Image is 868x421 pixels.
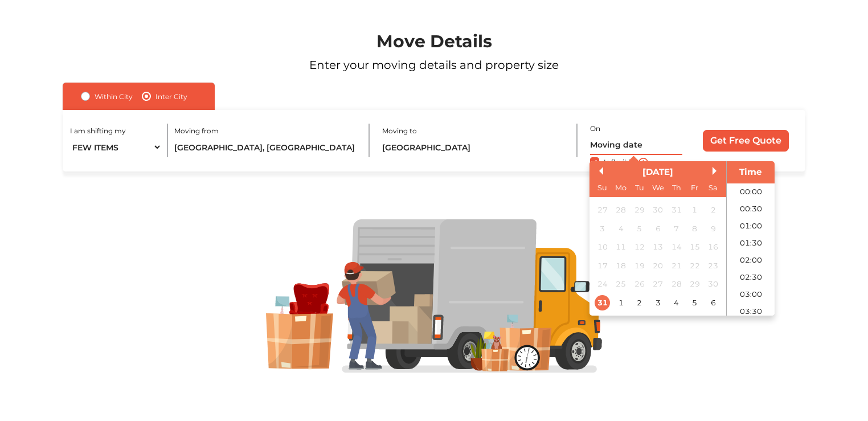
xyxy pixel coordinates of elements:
div: Not available Sunday, August 10th, 2025 [595,239,610,255]
div: Not available Saturday, August 23rd, 2025 [706,257,721,273]
div: Choose Wednesday, September 3rd, 2025 [650,295,666,310]
li: 01:00 [727,217,775,234]
div: Not available Tuesday, August 5th, 2025 [632,220,647,236]
p: Enter your moving details and property size [35,56,833,73]
button: Next Month [713,167,720,175]
div: Not available Thursday, August 28th, 2025 [669,276,684,292]
div: Not available Wednesday, August 27th, 2025 [650,276,666,292]
label: Inter City [155,89,187,103]
label: Moving from [174,126,219,136]
div: Not available Friday, August 8th, 2025 [687,220,703,236]
div: Choose Monday, September 1st, 2025 [613,295,629,310]
div: Not available Monday, August 18th, 2025 [613,257,629,273]
div: month 2025-08 [593,201,723,312]
li: 03:30 [727,303,775,320]
label: Is flexible? [604,155,638,167]
div: Choose Saturday, September 6th, 2025 [706,295,721,310]
input: Select City [382,137,566,157]
li: 00:30 [727,200,775,217]
div: Not available Monday, July 28th, 2025 [613,202,629,218]
div: Not available Monday, August 11th, 2025 [613,239,629,255]
div: Not available Monday, August 25th, 2025 [613,276,629,292]
div: Not available Friday, August 1st, 2025 [687,202,703,218]
img: i [638,158,648,167]
div: Choose Tuesday, September 2nd, 2025 [632,295,647,310]
label: Within City [95,89,133,103]
div: Fr [687,180,703,195]
div: Not available Friday, August 22nd, 2025 [687,257,703,273]
div: Not available Thursday, August 21st, 2025 [669,257,684,273]
div: Not available Sunday, July 27th, 2025 [595,202,610,218]
div: Not available Thursday, July 31st, 2025 [669,202,684,218]
div: Th [669,180,684,195]
li: 00:00 [727,183,775,200]
div: Tu [632,180,647,195]
div: Not available Saturday, August 30th, 2025 [706,276,721,292]
div: We [650,180,666,195]
input: Get Free Quote [703,130,789,152]
div: Not available Tuesday, August 26th, 2025 [632,276,647,292]
div: Choose Sunday, August 31st, 2025 [595,295,610,310]
div: Not available Friday, August 29th, 2025 [687,276,703,292]
li: 02:30 [727,268,775,285]
input: Select City [174,137,358,157]
h1: Move Details [35,31,833,52]
div: Not available Sunday, August 17th, 2025 [595,257,610,273]
div: Not available Saturday, August 16th, 2025 [706,239,721,255]
div: [DATE] [589,166,726,179]
div: Not available Thursday, August 14th, 2025 [669,239,684,255]
div: Time [730,166,772,179]
div: Not available Saturday, August 9th, 2025 [706,220,721,236]
div: Not available Wednesday, August 20th, 2025 [650,257,666,273]
label: I am shifting my [70,126,126,136]
div: Not available Tuesday, July 29th, 2025 [632,202,647,218]
label: Moving to [382,126,417,136]
div: Choose Thursday, September 4th, 2025 [669,295,684,310]
div: Not available Thursday, August 7th, 2025 [669,220,684,236]
input: Moving date [590,135,682,155]
div: Not available Wednesday, August 6th, 2025 [650,220,666,236]
div: Not available Monday, August 4th, 2025 [613,220,629,236]
div: Not available Friday, August 15th, 2025 [687,239,703,255]
div: Not available Sunday, August 3rd, 2025 [595,220,610,236]
div: Choose Friday, September 5th, 2025 [687,295,703,310]
div: Not available Tuesday, August 19th, 2025 [632,257,647,273]
div: Mo [613,180,629,195]
div: Not available Wednesday, July 30th, 2025 [650,202,666,218]
li: 03:00 [727,285,775,303]
div: Not available Saturday, August 2nd, 2025 [706,202,721,218]
div: Su [595,180,610,195]
div: Not available Sunday, August 24th, 2025 [595,276,610,292]
div: Sa [706,180,721,195]
div: Not available Wednesday, August 13th, 2025 [650,239,666,255]
li: 01:30 [727,234,775,251]
label: On [590,124,600,134]
button: Previous Month [595,167,603,175]
div: Not available Tuesday, August 12th, 2025 [632,239,647,255]
li: 02:00 [727,251,775,268]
